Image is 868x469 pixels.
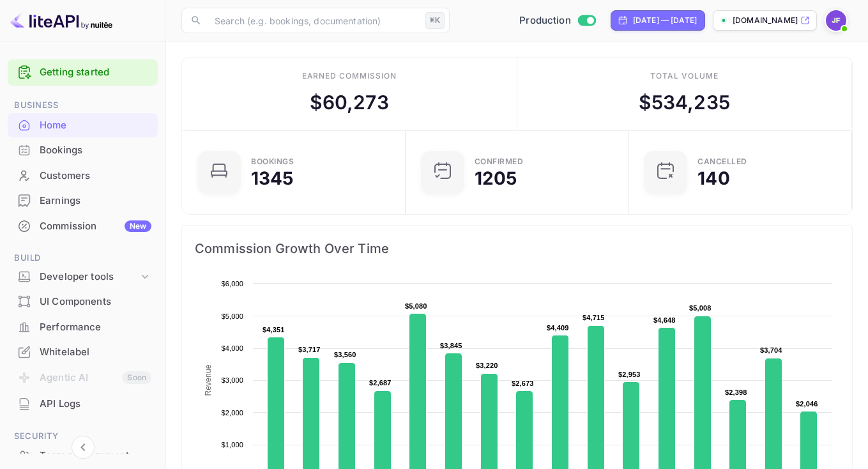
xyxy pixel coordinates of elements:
div: Whitelabel [40,345,151,360]
text: $3,717 [298,346,321,353]
div: Getting started [8,59,158,86]
div: Earnings [8,188,158,213]
text: $2,673 [512,380,534,387]
div: Bookings [40,143,151,158]
text: $4,000 [221,344,243,352]
a: Earnings [8,188,158,212]
text: $4,715 [582,314,605,321]
div: Developer tools [40,270,139,284]
div: CANCELLED [697,158,747,165]
div: API Logs [40,397,151,411]
text: $3,560 [334,351,356,358]
div: Whitelabel [8,340,158,365]
div: Developer tools [8,266,158,288]
text: $4,351 [263,326,285,334]
div: Switch to Sandbox mode [514,13,600,28]
div: New [125,220,151,232]
a: Bookings [8,138,158,162]
input: Search (e.g. bookings, documentation) [207,8,420,33]
div: ⌘K [425,12,445,29]
a: Performance [8,315,158,339]
text: $1,000 [221,441,243,449]
div: Confirmed [475,158,524,165]
text: Revenue [204,364,213,396]
div: [DATE] — [DATE] [633,15,697,26]
text: $2,687 [369,379,392,387]
div: Earned commission [302,70,397,82]
div: UI Components [40,295,151,309]
span: Commission Growth Over Time [195,238,839,259]
text: $3,704 [760,346,782,354]
text: $5,000 [221,312,243,320]
div: 1205 [475,169,517,187]
a: CommissionNew [8,214,158,238]
img: Jenny Frimer [826,10,846,31]
div: Bookings [8,138,158,163]
text: $6,000 [221,280,243,288]
div: Earnings [40,194,151,208]
a: Whitelabel [8,340,158,364]
div: Customers [8,164,158,188]
span: Business [8,98,158,112]
a: UI Components [8,289,158,313]
div: Performance [40,320,151,335]
div: $ 534,235 [639,88,730,117]
text: $4,648 [653,316,676,324]
div: CommissionNew [8,214,158,239]
div: Team management [40,449,151,463]
div: 1345 [251,169,294,187]
text: $4,409 [547,324,569,332]
div: UI Components [8,289,158,314]
div: API Logs [8,392,158,417]
p: [DOMAIN_NAME] [733,15,798,26]
div: Home [8,113,158,138]
text: $5,080 [405,302,427,310]
div: Total volume [650,70,719,82]
text: $2,046 [796,400,818,408]
a: Getting started [40,65,151,80]
div: Bookings [251,158,294,165]
a: Home [8,113,158,137]
a: API Logs [8,392,158,415]
text: $3,845 [440,342,462,350]
text: $3,220 [476,362,498,369]
div: Performance [8,315,158,340]
text: $5,008 [689,304,712,312]
text: $2,000 [221,409,243,417]
text: $2,398 [725,388,747,396]
div: Home [40,118,151,133]
text: $3,000 [221,376,243,384]
div: $ 60,273 [310,88,389,117]
a: Customers [8,164,158,187]
div: Customers [40,169,151,183]
div: 140 [697,169,729,187]
img: LiteAPI logo [10,10,112,31]
span: Security [8,429,158,443]
span: Production [519,13,571,28]
button: Collapse navigation [72,436,95,459]
div: Commission [40,219,151,234]
text: $2,953 [618,371,641,378]
span: Build [8,251,158,265]
a: Team management [8,443,158,467]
